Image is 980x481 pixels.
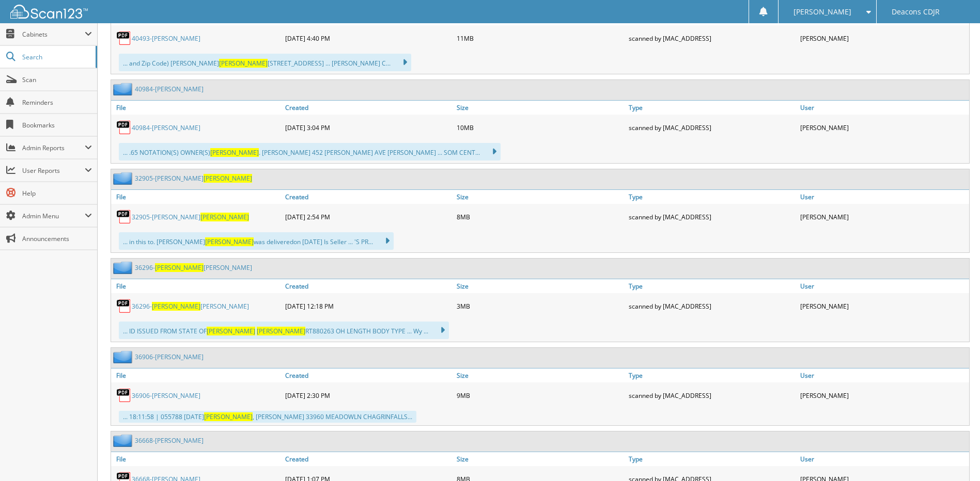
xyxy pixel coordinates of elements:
[204,174,252,183] span: [PERSON_NAME]
[626,368,798,382] a: Type
[132,123,200,132] a: 40984-[PERSON_NAME]
[210,148,259,157] span: [PERSON_NAME]
[132,34,200,43] a: 40493-[PERSON_NAME]
[22,234,92,243] span: Announcements
[155,263,204,272] span: [PERSON_NAME]
[119,322,449,339] div: ... ID ISSUED FROM STATE OF RT880263 OH LENGTH BODY TYPE ... Wy ...
[205,237,254,246] span: [PERSON_NAME]
[22,143,85,152] span: Admin Reports
[626,28,798,49] div: scanned by [MAC_ADDRESS]
[798,206,969,227] div: [PERSON_NAME]
[119,411,416,423] div: ... 18:11:58 | 055788 [DATE] , [PERSON_NAME] 33960 MEADOWLN CHAGRINFALLS...
[119,232,394,250] div: ... in this to. [PERSON_NAME] was deliveredon [DATE] Is Seller ... 'S PR...
[283,117,454,138] div: [DATE] 3:04 PM
[626,206,798,227] div: scanned by [MAC_ADDRESS]
[132,391,200,400] a: 36906-[PERSON_NAME]
[152,302,200,311] span: [PERSON_NAME]
[454,28,626,49] div: 11MB
[116,30,132,46] img: PDF.png
[116,388,132,403] img: PDF.png
[22,212,85,220] span: Admin Menu
[454,452,626,466] a: Size
[116,209,132,225] img: PDF.png
[454,190,626,204] a: Size
[626,452,798,466] a: Type
[116,298,132,314] img: PDF.png
[454,101,626,115] a: Size
[113,83,135,95] img: folder2.png
[283,190,454,204] a: Created
[135,174,252,183] a: 32905-[PERSON_NAME][PERSON_NAME]
[10,5,88,19] img: scan123-logo-white.svg
[135,352,204,361] a: 36906-[PERSON_NAME]
[116,120,132,135] img: PDF.png
[626,279,798,293] a: Type
[454,279,626,293] a: Size
[219,59,268,68] span: [PERSON_NAME]
[626,190,798,204] a: Type
[626,117,798,138] div: scanned by [MAC_ADDRESS]
[794,9,851,15] span: [PERSON_NAME]
[22,189,92,198] span: Help
[798,385,969,406] div: [PERSON_NAME]
[135,263,252,272] a: 36296-[PERSON_NAME][PERSON_NAME]
[119,54,411,71] div: ... and Zip Code) [PERSON_NAME] [STREET_ADDRESS] ... [PERSON_NAME] C...
[22,75,92,84] span: Scan
[454,385,626,406] div: 9MB
[111,190,283,204] a: File
[798,28,969,49] div: [PERSON_NAME]
[283,368,454,382] a: Created
[626,101,798,115] a: Type
[283,385,454,406] div: [DATE] 2:30 PM
[111,368,283,382] a: File
[135,85,204,93] a: 40984-[PERSON_NAME]
[204,412,253,421] span: [PERSON_NAME]
[113,172,135,185] img: folder2.png
[22,53,90,61] span: Search
[132,213,249,221] a: 32905-[PERSON_NAME][PERSON_NAME]
[454,296,626,316] div: 3MB
[283,452,454,466] a: Created
[454,206,626,227] div: 8MB
[892,9,940,15] span: Deacons CDJR
[626,296,798,316] div: scanned by [MAC_ADDRESS]
[22,121,92,130] span: Bookmarks
[928,431,980,481] iframe: Chat Widget
[119,143,501,161] div: ... .65 NOTATION(S) OWNER(S) . [PERSON_NAME] 452 [PERSON_NAME] AVE [PERSON_NAME] ... SOM CENT...
[798,117,969,138] div: [PERSON_NAME]
[113,261,135,274] img: folder2.png
[798,452,969,466] a: User
[200,213,249,221] span: [PERSON_NAME]
[22,98,92,107] span: Reminders
[22,166,85,175] span: User Reports
[111,101,283,115] a: File
[283,296,454,316] div: [DATE] 12:18 PM
[798,190,969,204] a: User
[798,368,969,382] a: User
[798,279,969,293] a: User
[22,30,85,39] span: Cabinets
[454,368,626,382] a: Size
[454,117,626,138] div: 10MB
[132,302,249,311] a: 36296-[PERSON_NAME][PERSON_NAME]
[626,385,798,406] div: scanned by [MAC_ADDRESS]
[798,296,969,316] div: [PERSON_NAME]
[207,327,255,335] span: [PERSON_NAME]
[283,279,454,293] a: Created
[113,434,135,447] img: folder2.png
[798,101,969,115] a: User
[135,436,204,445] a: 36668-[PERSON_NAME]
[283,28,454,49] div: [DATE] 4:40 PM
[283,101,454,115] a: Created
[111,279,283,293] a: File
[111,452,283,466] a: File
[257,327,305,335] span: [PERSON_NAME]
[283,206,454,227] div: [DATE] 2:54 PM
[113,350,135,363] img: folder2.png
